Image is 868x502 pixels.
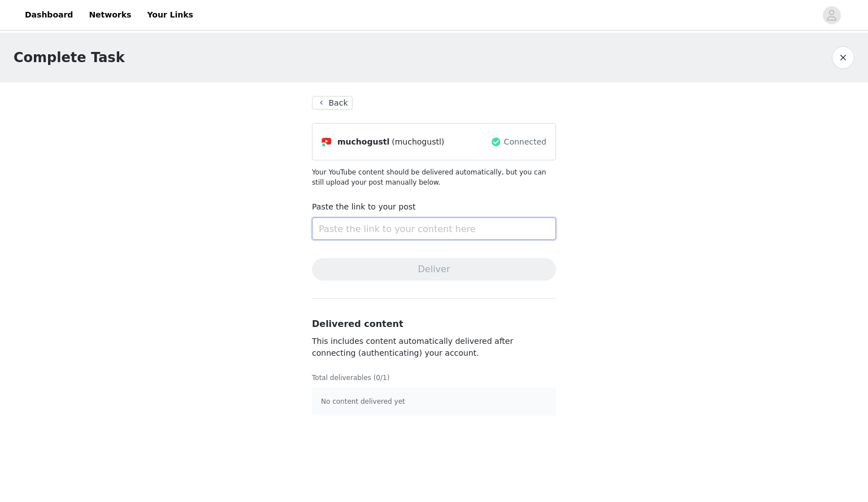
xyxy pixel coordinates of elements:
a: Networks [82,2,138,28]
h3: Delivered content [312,317,556,331]
input: Paste the link to your content here [312,217,556,240]
label: Paste the link to your post [312,202,416,211]
h1: Complete Task [14,47,125,68]
span: This includes content automatically delivered after connecting (authenticating) your account. [312,337,513,357]
a: Your Links [140,2,200,28]
span: (muchogustl) [392,136,444,148]
a: Dashboard [18,2,80,28]
div: avatar [826,6,837,24]
p: Total deliverables (0/1) [312,373,556,383]
p: Your YouTube content should be delivered automatically, but you can still upload your post manual... [312,167,556,187]
button: Back [312,96,353,110]
p: No content delivered yet [321,396,547,407]
button: Deliver [312,258,556,281]
span: Connected [504,136,546,148]
span: muchogustl [337,136,389,148]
